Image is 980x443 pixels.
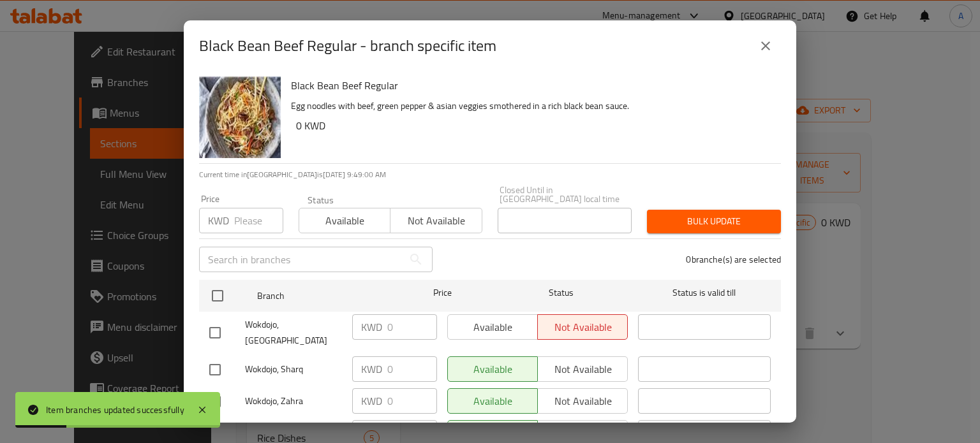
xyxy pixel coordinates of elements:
[245,393,342,409] span: Wokdojo, Zahra
[396,212,477,230] span: Not available
[387,314,437,340] input: Please enter price
[296,117,771,134] h6: 0 KWD
[638,285,771,301] span: Status is valid till
[291,98,771,114] p: Egg noodles with beef, green pepper & asian veggies smothered in a rich black bean sauce.
[304,212,385,230] span: Available
[208,213,229,228] p: KWD
[657,214,771,229] span: Bulk update
[390,208,482,233] button: Not available
[361,361,382,377] p: KWD
[387,356,437,382] input: Please enter price
[257,288,390,304] span: Branch
[245,361,342,377] span: Wokdojo, Sharq
[299,208,390,233] button: Available
[199,36,496,56] h2: Black Bean Beef Regular - branch specific item
[647,210,781,233] button: Bulk update
[46,403,184,417] div: Item branches updated successfully
[291,76,771,94] h6: Black Bean Beef Regular
[199,169,781,180] p: Current time in [GEOGRAPHIC_DATA] is [DATE] 9:49:00 AM
[400,285,485,301] span: Price
[387,388,437,414] input: Please enter price
[234,208,283,233] input: Please enter price
[199,76,281,158] img: Black Bean Beef Regular
[750,31,781,61] button: close
[361,393,382,409] p: KWD
[199,247,403,272] input: Search in branches
[495,285,628,301] span: Status
[686,253,781,266] p: 0 branche(s) are selected
[245,317,342,349] span: Wokdojo, [GEOGRAPHIC_DATA]
[361,319,382,335] p: KWD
